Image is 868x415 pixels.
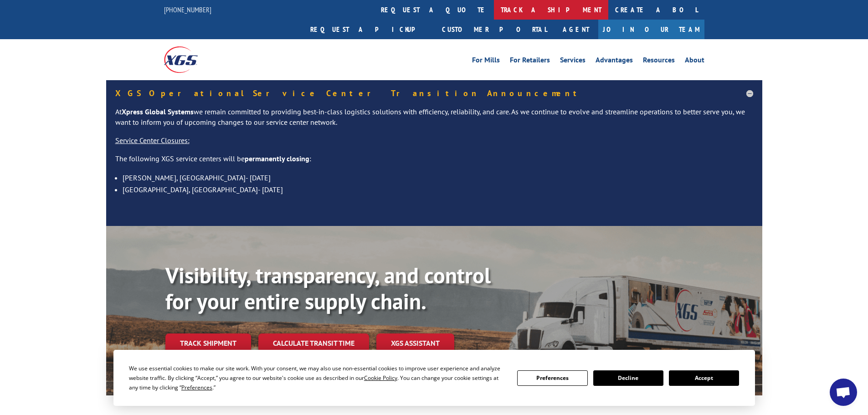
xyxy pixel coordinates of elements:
[113,350,755,406] div: Cookie Consent Prompt
[129,364,506,392] div: We use essential cookies to make our site work. With your consent, we may also use non-essential ...
[115,107,753,136] p: At we remain committed to providing best-in-class logistics solutions with efficiency, reliabilit...
[376,333,454,353] a: XGS ASSISTANT
[123,184,753,195] li: [GEOGRAPHIC_DATA], [GEOGRAPHIC_DATA]- [DATE]
[303,20,435,39] a: Request a pickup
[643,56,675,67] a: Resources
[685,56,704,67] a: About
[593,370,663,386] button: Decline
[560,56,586,67] a: Services
[510,56,550,67] a: For Retailers
[165,333,251,353] a: Track shipment
[181,384,212,391] span: Preferences
[435,20,554,39] a: Customer Portal
[364,374,397,382] span: Cookie Policy
[596,56,633,67] a: Advantages
[669,370,739,386] button: Accept
[830,379,857,406] a: Open chat
[164,5,211,14] a: [PHONE_NUMBER]
[245,154,309,163] strong: permanently closing
[122,107,194,116] strong: Xpress Global Systems
[115,89,753,97] h5: XGS Operational Service Center Transition Announcement
[115,154,753,172] p: The following XGS service centers will be :
[115,136,190,145] u: Service Center Closures:
[517,370,587,386] button: Preferences
[258,333,369,353] a: Calculate transit time
[123,172,753,184] li: [PERSON_NAME], [GEOGRAPHIC_DATA]- [DATE]
[598,20,704,39] a: Join Our Team
[554,20,598,39] a: Agent
[165,261,491,316] b: Visibility, transparency, and control for your entire supply chain.
[472,56,500,67] a: For Mills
